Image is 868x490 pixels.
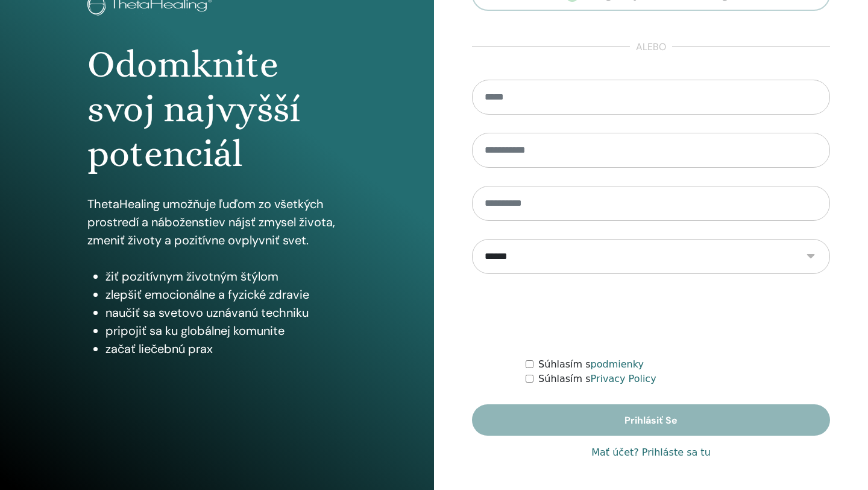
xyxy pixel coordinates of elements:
a: podmienky [591,358,644,370]
iframe: reCAPTCHA [559,292,743,339]
label: Súhlasím s [538,357,644,372]
li: žiť pozitívnym životným štýlom [105,267,347,285]
a: Privacy Policy [591,373,656,384]
li: naučiť sa svetovo uznávanú techniku [105,304,347,322]
label: Súhlasím s [538,372,656,386]
li: pripojiť sa ku globálnej komunite [105,322,347,340]
h1: Odomknite svoj najvyšší potenciál [87,42,347,177]
p: ThetaHealing umožňuje ľuďom zo všetkých prostredí a náboženstiev nájsť zmysel života, zmeniť živo... [87,195,347,249]
span: alebo [630,40,672,54]
li: začať liečebnú prax [105,340,347,358]
a: Mať účet? Prihláste sa tu [591,445,711,460]
li: zlepšiť emocionálne a fyzické zdravie [105,285,347,304]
